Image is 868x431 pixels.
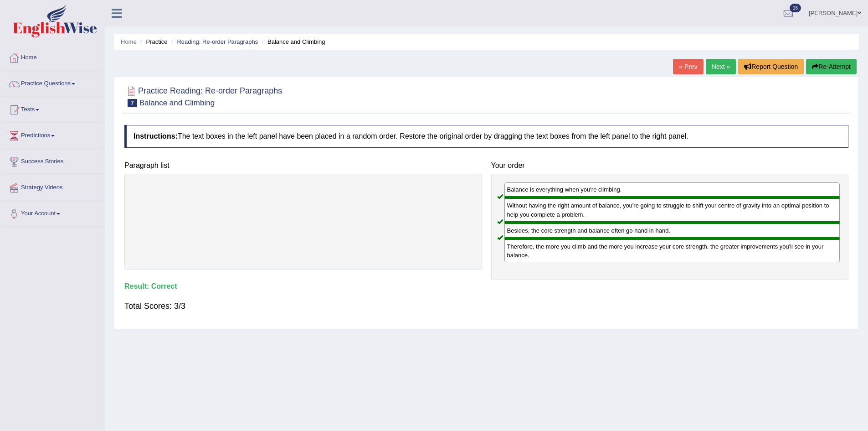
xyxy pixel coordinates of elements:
h4: Your order [491,161,849,170]
a: Strategy Videos [0,175,104,198]
button: Re-Attempt [806,59,857,74]
b: Instructions: [134,132,178,140]
div: Without having the right amount of balance, you're going to struggle to shift your centre of grav... [504,197,840,222]
span: 16 [790,4,801,12]
button: Report Question [738,59,804,74]
a: Home [0,45,104,68]
h4: The text boxes in the left panel have been placed in a random order. Restore the original order b... [124,125,848,148]
div: Besides, the core strength and balance often go hand in hand. [504,223,840,239]
a: Success Stories [0,149,104,172]
h2: Practice Reading: Re-order Paragraphs [124,84,282,107]
h4: Result: [124,282,848,291]
a: « Prev [673,59,703,74]
li: Practice [138,37,167,46]
small: Balance and Climbing [139,99,215,107]
li: Balance and Climbing [260,37,325,46]
div: Total Scores: 3/3 [124,295,848,317]
h4: Paragraph list [124,161,482,170]
a: Practice Questions [0,71,104,94]
a: Home [121,38,137,45]
a: Next » [706,59,736,74]
a: Predictions [0,123,104,146]
span: 7 [128,99,137,107]
a: Tests [0,97,104,120]
a: Reading: Re-order Paragraphs [177,38,258,45]
a: Your Account [0,201,104,224]
div: Therefore, the more you climb and the more you increase your core strength, the greater improveme... [504,239,840,262]
div: Balance is everything when you're climbing. [504,182,840,197]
